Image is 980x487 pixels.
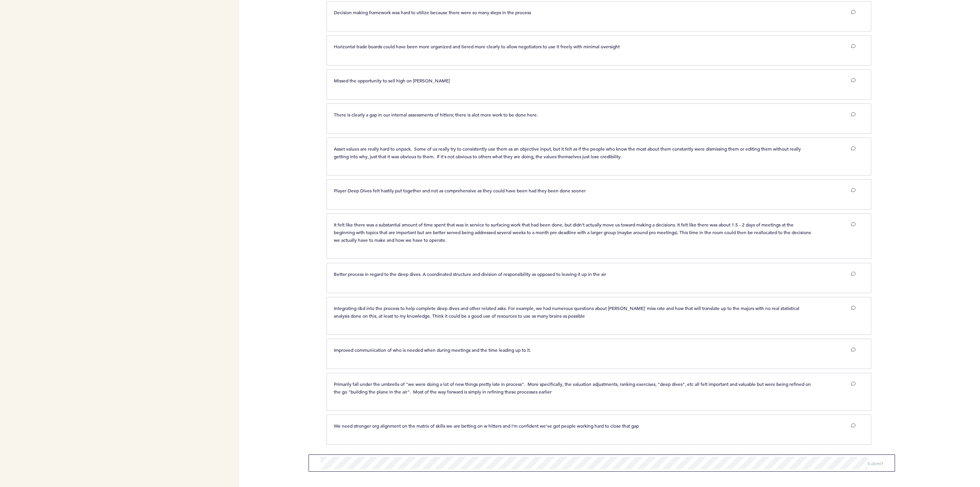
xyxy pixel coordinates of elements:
[334,423,639,429] span: We need stronger org alignment on the matrix of skills we are betting on w hitters and I'm confid...
[334,43,620,49] span: Horizontal trade boards could have been more organized and tiered more clearly to allow negotiato...
[334,187,586,193] span: Player Deep Dives felt hastily put together and not as comprehensive as they could have been had ...
[334,271,606,277] span: Better process in regard to the deep dives. A coordinated structure and division of responsibilit...
[334,381,812,395] span: Primarily fall under the umbrella of "we were doing a lot of new things pretty late in process". ...
[334,9,531,15] span: Decision making framework was hard to utilize because there were so many steps in the process
[867,459,883,467] button: Submit
[334,305,800,319] span: Integrating r&d into the process to help complete deep dives and other related asks. For example,...
[334,347,531,353] span: Improved communication of who is needed when during meetings and the time leading up to it.
[867,460,883,466] span: Submit
[334,77,450,84] span: Missed the opportunity to sell high on [PERSON_NAME]
[334,221,812,243] span: It felt like there was a substantial amount of time spent that was in service to surfacing work t...
[334,112,538,118] span: There is clearly a gap in our internal assessments of hitters; there is alot more work to be done...
[334,146,802,159] span: Asset values are really hard to unpack. Some of us really try to consistently use them as an obje...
